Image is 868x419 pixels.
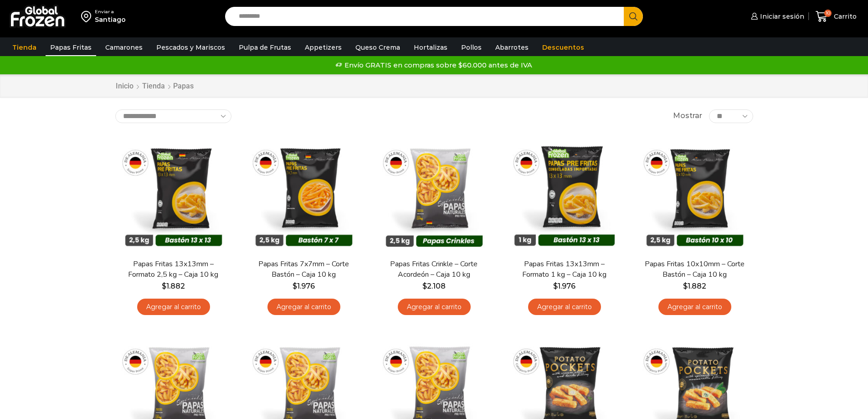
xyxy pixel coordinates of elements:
[824,10,832,17] span: 10
[121,259,226,280] a: Papas Fritas 13x13mm – Formato 2,5 kg – Caja 10 kg
[758,12,804,21] span: Iniciar sesión
[624,7,643,26] button: Search button
[46,39,96,56] a: Papas Fritas
[152,39,230,56] a: Pescados y Mariscos
[234,39,296,56] a: Pulpa de Frutas
[162,282,185,290] bdi: 1.882
[491,39,533,56] a: Abarrotes
[673,111,702,121] span: Mostrar
[173,82,194,90] h1: Papas
[457,39,486,56] a: Pollos
[398,299,471,316] a: Agregar al carrito: “Papas Fritas Crinkle - Corte Acordeón - Caja 10 kg”
[683,282,706,290] bdi: 1.882
[683,282,688,290] span: $
[813,6,859,27] a: 10 Carrito
[749,7,804,26] a: Iniciar sesión
[381,259,486,280] a: Papas Fritas Crinkle – Corte Acordeón – Caja 10 kg
[293,282,315,290] bdi: 1.976
[101,39,147,56] a: Camarones
[137,299,210,316] a: Agregar al carrito: “Papas Fritas 13x13mm - Formato 2,5 kg - Caja 10 kg”
[293,282,297,290] span: $
[422,282,446,290] bdi: 2.108
[115,81,194,92] nav: Breadcrumb
[8,39,41,56] a: Tienda
[81,9,95,24] img: address-field-icon.svg
[351,39,405,56] a: Queso Crema
[422,282,427,290] span: $
[300,39,346,56] a: Appetizers
[658,299,731,316] a: Agregar al carrito: “Papas Fritas 10x10mm - Corte Bastón - Caja 10 kg”
[115,109,231,123] select: Pedido de la tienda
[142,81,165,92] a: Tienda
[553,282,558,290] span: $
[642,259,747,280] a: Papas Fritas 10x10mm – Corte Bastón – Caja 10 kg
[267,299,340,316] a: Agregar al carrito: “Papas Fritas 7x7mm - Corte Bastón - Caja 10 kg”
[95,15,126,24] div: Santiago
[115,81,134,92] a: Inicio
[832,12,857,21] span: Carrito
[538,39,589,56] a: Descuentos
[528,299,601,316] a: Agregar al carrito: “Papas Fritas 13x13mm - Formato 1 kg - Caja 10 kg”
[95,9,126,15] div: Enviar a
[409,39,452,56] a: Hortalizas
[553,282,575,290] bdi: 1.976
[251,259,356,280] a: Papas Fritas 7x7mm – Corte Bastón – Caja 10 kg
[512,259,616,280] a: Papas Fritas 13x13mm – Formato 1 kg – Caja 10 kg
[162,282,166,290] span: $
